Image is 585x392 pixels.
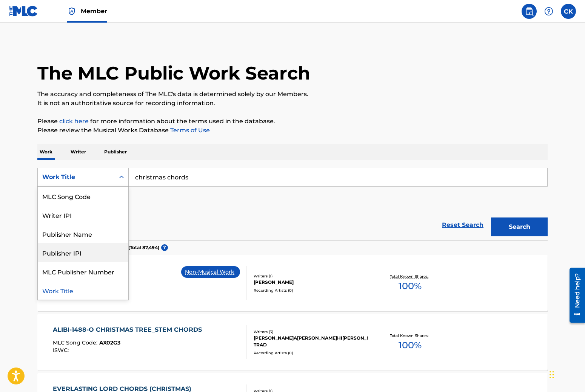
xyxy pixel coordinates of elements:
[37,62,310,84] h1: The MLC Public Work Search
[38,205,128,224] div: Writer IPI
[38,224,128,243] div: Publisher Name
[37,126,548,135] p: Please review the Musical Works Database
[254,350,368,356] div: Recording Artists ( 0 )
[390,333,430,338] p: Total Known Shares:
[38,262,128,281] div: MLC Publisher Number
[491,217,548,236] button: Search
[37,99,548,108] p: It is not an authoritative source for recording information.
[9,6,38,17] img: MLC Logo
[399,279,422,293] span: 100 %
[67,7,76,16] img: Top Rightsholder
[161,244,168,251] span: ?
[37,168,548,240] form: Search Form
[254,335,368,348] div: [PERSON_NAME]A[PERSON_NAME]HI[PERSON_NAME]I[PERSON_NAME]TIAN, TRAD
[37,117,548,126] p: Please for more information about the terms used in the database.
[561,4,576,19] div: User Menu
[53,339,99,346] span: MLC Song Code :
[102,144,129,160] p: Publisher
[37,144,55,160] p: Work
[525,7,534,16] img: search
[390,274,430,279] p: Total Known Shares:
[522,4,537,19] a: Public Search
[37,314,548,371] a: ALIBI-1488-O CHRISTMAS TREE_STEM CHORDSMLC Song Code:AX02G3ISWC:Writers (3)[PERSON_NAME]A[PERSON_...
[37,90,548,99] p: The accuracy and completeness of The MLC's data is determined solely by our Members.
[254,329,368,335] div: Writers ( 3 )
[564,265,585,326] iframe: Resource Center
[544,7,553,16] img: help
[53,325,206,334] div: ALIBI-1488-O CHRISTMAS TREE_STEM CHORDS
[38,187,128,205] div: MLC Song Code
[254,279,368,286] div: [PERSON_NAME]
[541,4,556,19] div: Help
[59,118,89,125] a: click here
[38,243,128,262] div: Publisher IPI
[99,339,120,346] span: AX02G3
[53,347,71,354] span: ISWC :
[42,173,110,182] div: Work Title
[254,288,368,293] div: Recording Artists ( 0 )
[68,144,88,160] p: Writer
[438,217,487,233] a: Reset Search
[37,255,548,311] a: CHORDS CHORDSMLC Song Code:CB13S1ISWC:Non-Musical WorkWriters (1)[PERSON_NAME]Recording Artists (...
[254,273,368,279] div: Writers ( 1 )
[38,281,128,300] div: Work Title
[169,127,210,134] a: Terms of Use
[81,7,107,15] span: Member
[399,338,422,352] span: 100 %
[550,363,554,386] div: Drag
[547,356,585,392] iframe: Chat Widget
[185,268,236,276] p: Non-Musical Work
